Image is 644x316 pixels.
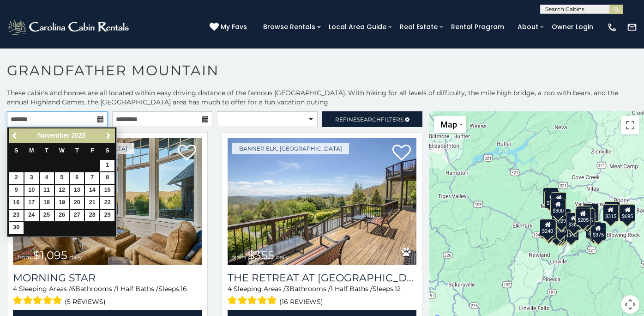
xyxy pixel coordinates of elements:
div: Sleeping Areas / Bathrooms / Sleeps: [228,284,416,308]
a: 2 [9,172,24,184]
img: phone-regular-white.png [607,22,617,32]
a: 22 [100,197,114,209]
a: 13 [70,185,84,196]
a: 12 [55,185,69,196]
button: Toggle fullscreen view [621,116,639,134]
button: Map camera controls [621,295,639,314]
span: (16 reviews) [279,296,323,308]
span: Next [105,132,112,140]
div: $240 [540,219,555,237]
a: 8 [100,172,114,184]
span: 1 Half Baths / [331,285,373,293]
div: $675 [604,201,620,219]
div: $425 [542,188,558,205]
span: My Favs [221,22,247,32]
div: $400 [575,207,591,224]
a: 19 [55,197,69,209]
span: Refine Filters [335,116,403,123]
span: from [18,254,31,261]
a: Add to favorites [392,144,411,163]
div: $300 [550,199,566,216]
a: 4 [40,172,54,184]
div: $1,095 [551,209,571,226]
div: $355 [541,221,556,239]
a: Real Estate [395,20,442,34]
span: $355 [248,249,274,262]
a: 14 [85,185,99,196]
a: Previous [10,130,21,141]
span: Map [440,120,457,129]
div: $265 [552,219,567,236]
a: 7 [85,172,99,184]
a: 15 [100,185,114,196]
span: 16 [181,285,187,293]
button: Change map style [434,116,466,133]
a: 30 [9,222,24,234]
a: 3 [24,172,39,184]
div: $325 [577,206,593,223]
a: Browse Rentals [259,20,320,34]
img: White-1-2.png [7,18,132,36]
div: $345 [563,223,578,241]
span: from [232,254,246,261]
div: $305 [566,213,581,230]
span: 12 [395,285,401,293]
span: November [38,132,69,139]
span: daily [69,254,82,261]
img: mail-regular-white.png [627,22,637,32]
a: Owner Login [547,20,598,34]
span: $1,095 [33,249,67,262]
span: Previous [12,132,19,140]
span: Thursday [75,147,79,154]
a: Rental Program [446,20,509,34]
img: The Retreat at Mountain Meadows [228,138,416,265]
span: Sunday [14,147,18,154]
a: 11 [40,185,54,196]
span: daily [276,254,289,261]
span: 4 [228,285,232,293]
a: 24 [24,210,39,221]
span: Search [357,116,381,123]
a: 27 [70,210,84,221]
a: 28 [85,210,99,221]
h3: The Retreat at Mountain Meadows [228,272,416,284]
a: 5 [55,172,69,184]
div: $695 [620,204,635,222]
a: RefineSearchFilters [322,111,423,127]
div: $300 [544,191,560,208]
a: Morning Star [13,272,202,284]
div: $275 [579,208,595,226]
a: The Retreat at Mountain Meadows from $355 daily [228,138,416,265]
div: $375 [586,221,602,239]
span: 4 [13,285,17,293]
a: My Favs [210,22,249,32]
a: 17 [24,197,39,209]
span: Tuesday [45,147,48,154]
a: Banner Elk, [GEOGRAPHIC_DATA] [232,143,349,154]
a: Next [102,130,114,141]
span: 2025 [72,132,86,139]
span: Saturday [106,147,109,154]
a: About [513,20,543,34]
span: Monday [29,147,34,154]
a: 18 [40,197,54,209]
span: Friday [90,147,94,154]
a: 23 [9,210,24,221]
a: 21 [85,197,99,209]
a: 1 [100,160,114,171]
div: $195 [580,212,596,230]
span: Wednesday [59,147,65,154]
span: 6 [71,285,75,293]
a: 20 [70,197,84,209]
span: (5 reviews) [65,296,106,308]
div: $165 [551,192,566,210]
a: 9 [9,185,24,196]
a: 10 [24,185,39,196]
span: 3 [286,285,289,293]
div: $375 [590,223,606,240]
div: $485 [583,204,599,221]
a: 16 [9,197,24,209]
a: 25 [40,210,54,221]
a: 29 [100,210,114,221]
